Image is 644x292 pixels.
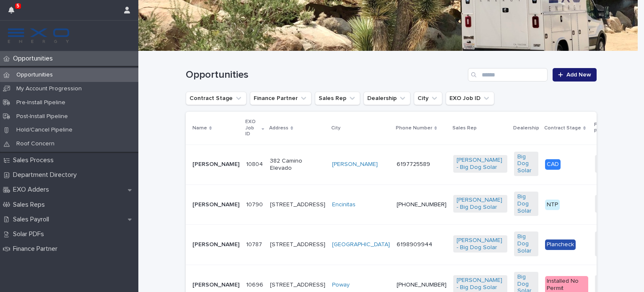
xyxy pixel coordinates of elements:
[246,200,265,208] p: 10790
[553,68,597,82] a: Add New
[246,239,264,248] p: 10787
[16,3,19,9] p: 5
[270,281,325,289] p: [STREET_ADDRESS]
[513,124,539,133] p: Dealership
[186,92,247,105] button: Contract Stage
[10,85,88,92] p: My Account Progression
[452,124,477,133] p: Sales Rep
[10,140,61,147] p: Roof Concern
[250,92,312,105] button: Finance Partner
[414,92,442,105] button: City
[517,193,535,214] a: Big Dog Solar
[545,200,560,210] div: NTP
[397,161,430,167] a: 6197725589
[10,201,52,209] p: Sales Reps
[192,161,239,168] p: [PERSON_NAME]
[192,201,239,208] p: [PERSON_NAME]
[332,201,356,208] a: Encinitas
[397,202,447,208] a: [PHONE_NUMBER]
[396,124,432,133] p: Phone Number
[245,117,260,139] p: EXO Job ID
[10,171,83,179] p: Department Directory
[594,120,628,136] p: Finance Partner
[10,216,56,224] p: Sales Payroll
[10,230,51,238] p: Solar PDFs
[246,159,265,168] p: 10804
[10,55,60,63] p: Opportunities
[315,92,360,105] button: Sales Rep
[7,27,70,44] img: FKS5r6ZBThi8E5hshIGi
[364,92,410,105] button: Dealership
[10,71,60,79] p: Opportunities
[331,124,340,133] p: City
[332,281,350,289] a: Poway
[457,237,504,251] a: [PERSON_NAME] - Big Dog Solar
[457,277,504,291] a: [PERSON_NAME] - Big Dog Solar
[446,92,494,105] button: EXO Job ID
[10,126,79,134] p: Hold/Cancel Pipeline
[10,186,56,194] p: EXO Adders
[545,159,561,170] div: CAD
[270,241,325,248] p: [STREET_ADDRESS]
[566,72,591,78] span: Add New
[269,124,288,133] p: Address
[192,241,239,248] p: [PERSON_NAME]
[192,281,239,289] p: [PERSON_NAME]
[10,99,72,106] p: Pre-Install Pipeline
[332,161,378,168] a: [PERSON_NAME]
[457,157,504,171] a: [PERSON_NAME] - Big Dog Solar
[332,241,390,248] a: [GEOGRAPHIC_DATA]
[397,282,447,288] a: [PHONE_NUMBER]
[397,242,432,247] a: 6198909944
[192,124,207,133] p: Name
[544,124,581,133] p: Contract Stage
[457,197,504,211] a: [PERSON_NAME] - Big Dog Solar
[468,68,548,82] input: Search
[246,280,265,289] p: 10696
[10,156,60,164] p: Sales Process
[270,201,325,208] p: [STREET_ADDRESS]
[10,245,64,253] p: Finance Partner
[270,158,325,172] p: 382 Camino Elevado
[517,233,535,254] a: Big Dog Solar
[545,239,576,250] div: Plancheck
[517,153,535,174] a: Big Dog Solar
[8,5,19,20] div: 5
[10,113,75,120] p: Post-Install Pipeline
[186,69,465,81] h1: Opportunities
